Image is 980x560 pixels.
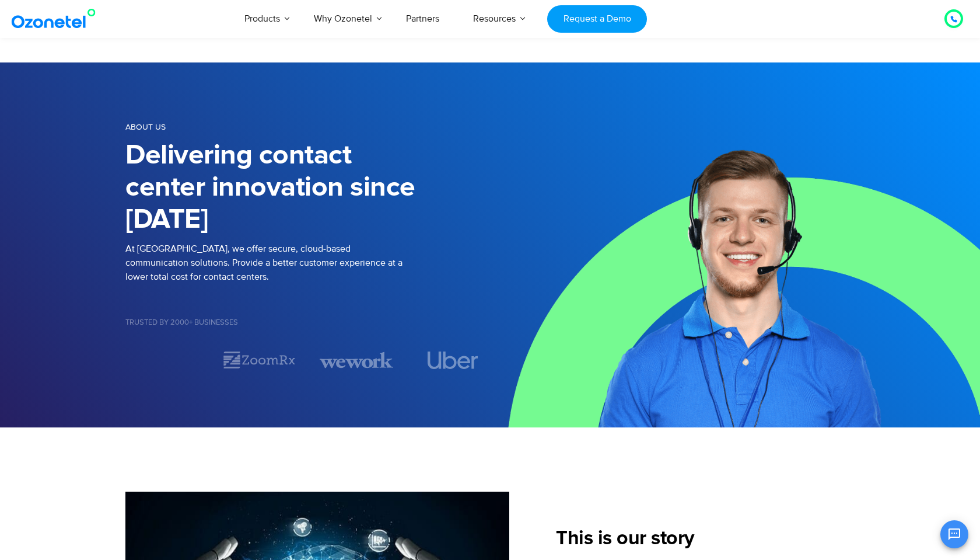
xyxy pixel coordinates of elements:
div: 1 / 7 [125,353,199,367]
div: 2 / 7 [222,350,296,370]
img: zoomrx [222,350,296,370]
div: Image Carousel [125,350,490,370]
div: 3 / 7 [320,350,393,370]
p: At [GEOGRAPHIC_DATA], we offer secure, cloud-based communication solutions. Provide a better cust... [125,242,490,284]
h2: This is our story [556,527,855,551]
img: uber [428,352,478,369]
span: About us [125,122,166,132]
h1: Delivering contact center innovation since [DATE] [125,140,490,236]
h5: Trusted by 2000+ Businesses [125,319,490,326]
button: Open chat [940,520,968,548]
div: 4 / 7 [416,352,490,369]
a: Request a Demo [547,5,647,33]
img: wework [320,350,393,370]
